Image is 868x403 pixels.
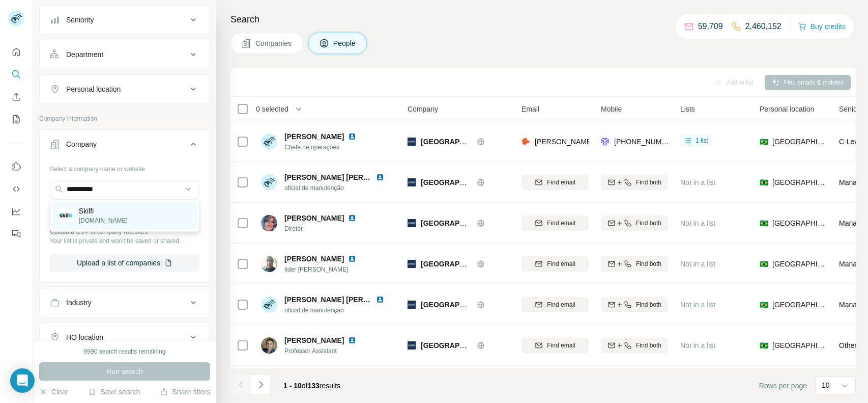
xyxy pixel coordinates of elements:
[680,104,695,114] span: Lists
[680,260,715,268] span: Not in a list
[348,255,356,263] img: LinkedIn logo
[284,265,368,274] span: líder [PERSON_NAME]
[421,219,497,227] span: [GEOGRAPHIC_DATA]
[522,297,589,312] button: Find email
[261,133,277,150] img: Avatar
[421,301,497,309] span: [GEOGRAPHIC_DATA]
[40,77,210,101] button: Personal location
[759,381,807,391] span: Rows per page
[421,260,497,268] span: [GEOGRAPHIC_DATA]
[284,335,344,345] span: [PERSON_NAME]
[772,300,827,310] span: [GEOGRAPHIC_DATA]
[760,300,768,310] span: 🇧🇷
[680,301,715,309] span: Not in a list
[760,340,768,351] span: 🇧🇷
[408,219,416,227] img: Logo of Universidade Ibirapuera
[421,341,497,350] span: [GEOGRAPHIC_DATA]
[772,137,827,147] span: [GEOGRAPHIC_DATA]
[261,215,277,231] img: Avatar
[760,218,768,228] span: 🇧🇷
[50,160,199,174] div: Select a company name or website
[760,104,814,114] span: Personal location
[39,387,68,397] button: Clear
[160,387,210,397] button: Share filters
[408,260,416,268] img: Logo of Universidade Ibirapuera
[79,216,128,225] p: [DOMAIN_NAME]
[284,131,344,142] span: [PERSON_NAME]
[251,374,271,395] button: Navigate to next page
[601,216,668,231] button: Find both
[601,338,668,353] button: Find both
[40,42,210,67] button: Department
[601,137,609,147] img: provider forager logo
[601,104,622,114] span: Mobile
[302,382,308,390] span: of
[66,15,94,25] div: Seniority
[772,259,827,269] span: [GEOGRAPHIC_DATA]
[408,341,416,350] img: Logo of Universidade Ibirapuera
[745,20,782,33] p: 2,460,152
[839,104,866,114] span: Seniority
[283,382,302,390] span: 1 - 10
[614,138,678,146] span: [PHONE_NUMBER]
[308,382,320,390] span: 133
[66,139,97,149] div: Company
[680,178,715,186] span: Not in a list
[698,20,723,33] p: 59,709
[50,254,199,272] button: Upload a list of companies
[348,214,356,222] img: LinkedIn logo
[8,65,24,84] button: Search
[772,177,827,187] span: [GEOGRAPHIC_DATA]
[772,340,827,351] span: [GEOGRAPHIC_DATA]
[680,219,715,227] span: Not in a list
[40,132,210,160] button: Company
[839,301,867,309] span: Manager
[39,114,210,123] p: Company information
[522,104,539,114] span: Email
[8,180,24,198] button: Use Surfe API
[348,336,356,344] img: LinkedIn logo
[535,138,773,146] span: [PERSON_NAME][EMAIL_ADDRESS][PERSON_NAME][DOMAIN_NAME]
[8,157,24,176] button: Use Surfe on LinkedIn
[10,368,35,393] div: Open Intercom Messenger
[8,225,24,243] button: Feedback
[772,218,827,228] span: [GEOGRAPHIC_DATA]
[284,173,406,181] span: [PERSON_NAME] [PERSON_NAME]
[84,347,166,356] div: 9990 search results remaining
[261,174,277,191] img: Avatar
[421,178,497,186] span: [GEOGRAPHIC_DATA]
[8,43,24,61] button: Quick start
[284,183,396,193] span: oficial de manutenção
[522,216,589,231] button: Find email
[522,338,589,353] button: Find email
[408,178,416,186] img: Logo of Universidade Ibirapuera
[284,254,344,264] span: [PERSON_NAME]
[839,138,863,146] span: C-Level
[408,301,416,309] img: Logo of Universidade Ibirapuera
[40,8,210,32] button: Seniority
[421,138,497,146] span: [GEOGRAPHIC_DATA]
[601,297,668,312] button: Find both
[40,325,210,350] button: HQ location
[408,104,438,114] span: Company
[636,178,661,187] span: Find both
[79,206,128,216] p: Skilfi
[256,104,288,114] span: 0 selected
[839,219,867,227] span: Manager
[88,387,140,397] button: Save search
[760,177,768,187] span: 🇧🇷
[547,341,575,350] span: Find email
[760,137,768,147] span: 🇧🇷
[59,208,73,223] img: Skilfi
[680,341,715,350] span: Not in a list
[696,136,708,145] span: 1 list
[8,88,24,106] button: Enrich CSV
[547,219,575,228] span: Find email
[50,236,199,246] p: Your list is private and won't be saved or shared.
[522,175,589,190] button: Find email
[547,178,575,187] span: Find email
[66,84,121,94] div: Personal location
[547,259,575,268] span: Find email
[333,38,357,48] span: People
[284,224,368,233] span: Diretor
